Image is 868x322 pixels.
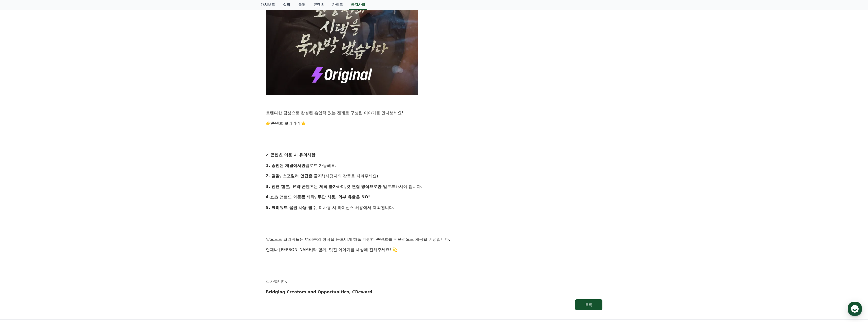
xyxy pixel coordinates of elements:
p: 업로드 가능해요. [266,162,602,169]
a: 목록 [266,299,602,310]
span: 설정 [78,168,84,172]
strong: Bridging Creators and Opportunities, CReward [266,290,373,294]
p: (시청자의 감동을 지켜주세요) [266,173,602,179]
p: 트렌디한 감성으로 완성된 흡입력 있는 전개로 구성된 이야기를 만나보세요! [266,110,602,116]
strong: 1. 승인된 채널에서만 [266,163,305,168]
div: 목록 [585,302,592,307]
p: 쇼츠 업로드 외 [266,194,602,200]
p: 👉 👈 [266,120,602,127]
strong: 2. 결말, 스포일러 언급은 금지! [266,174,324,178]
span: 홈 [16,168,19,172]
strong: 5. 크리워드 음원 사용 필수 [266,205,317,210]
strong: 컷 편집 방식으로만 업로드 [346,184,395,189]
p: 언제나 [PERSON_NAME]와 함께, 멋진 이야기를 세상에 전해주세요! 💫 [266,247,602,253]
p: 하며, 하셔야 합니다. [266,183,602,190]
strong: 3. 전편 합본, 요약 콘텐츠는 제작 불가 [266,184,337,189]
a: 홈 [2,161,33,173]
strong: ✔ 콘텐츠 이용 시 유의사항 [266,153,316,157]
a: 대화 [33,161,65,173]
p: 앞으로도 크리워드는 여러분의 창작을 돋보이게 해줄 다양한 콘텐츠를 지속적으로 제공할 예정입니다. [266,236,602,243]
button: 목록 [575,299,602,310]
a: 설정 [65,161,97,173]
span: 대화 [46,168,52,173]
a: 콘텐츠 보러가기 [271,121,301,126]
p: , 미사용 시 라이선스 허용에서 제외됩니다. [266,204,602,211]
strong: 롱폼 제작, 무단 사용, 외부 유출은 NO! [297,195,370,199]
strong: 4. [266,195,270,199]
p: 감사합니다. [266,278,602,285]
